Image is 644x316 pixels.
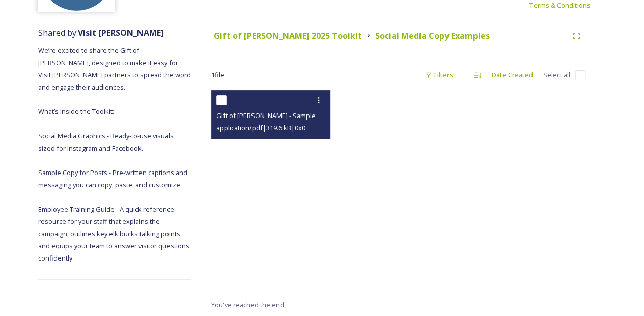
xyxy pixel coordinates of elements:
span: You've reached the end [211,300,284,309]
span: 1 file [211,70,225,80]
span: application/pdf | 319.6 kB | 0 x 0 [216,123,305,132]
span: Shared by: [38,27,164,38]
strong: Visit [PERSON_NAME] [78,27,164,38]
strong: Social Media Copy Examples [375,30,490,41]
div: Filters [420,65,458,85]
strong: Gift of [PERSON_NAME] 2025 Toolkit [214,30,362,41]
span: Select all [543,70,570,80]
span: We’re excited to share the Gift of [PERSON_NAME], designed to make it easy for Visit [PERSON_NAME... [38,46,192,263]
div: Date Created [487,65,538,85]
span: Gift of [PERSON_NAME] - Sample Social Media Copy for Partners.pdf [216,110,423,120]
span: Terms & Conditions [529,1,591,10]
